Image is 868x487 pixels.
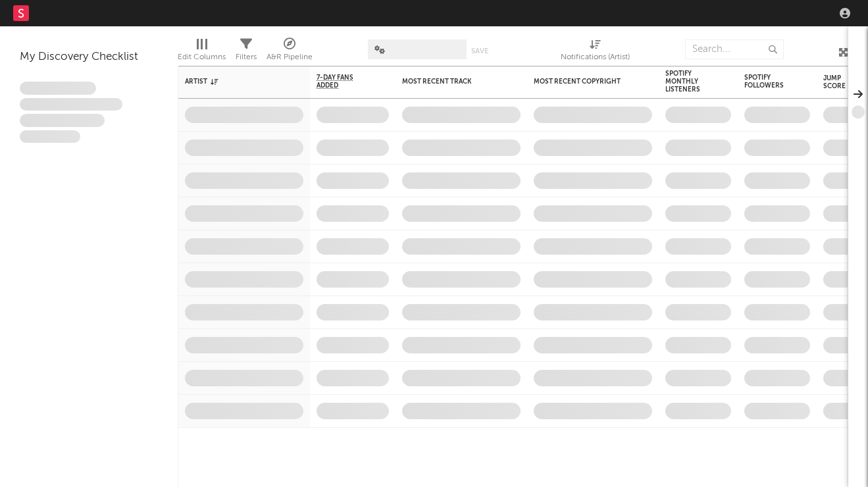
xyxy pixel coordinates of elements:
input: Search... [685,39,784,59]
div: A&R Pipeline [267,33,313,71]
div: Edit Columns [178,49,226,65]
div: Artist [185,78,284,86]
span: Aliquam viverra [20,130,80,143]
div: My Discovery Checklist [20,49,158,65]
span: Integer aliquet in purus et [20,98,122,111]
div: Spotify Followers [744,74,790,90]
div: Filters [236,49,257,65]
div: Most Recent Track [402,78,501,86]
span: Lorem ipsum dolor [20,82,96,95]
div: Edit Columns [178,33,226,71]
div: A&R Pipeline [267,49,313,65]
span: 7-Day Fans Added [317,74,369,90]
div: Notifications (Artist) [561,33,630,71]
div: Spotify Monthly Listeners [665,70,711,93]
div: Notifications (Artist) [561,49,630,65]
div: Filters [236,33,257,71]
div: Jump Score [823,74,856,90]
div: Most Recent Copyright [534,78,632,86]
button: Save [471,47,488,55]
span: Praesent ac interdum [20,114,105,127]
